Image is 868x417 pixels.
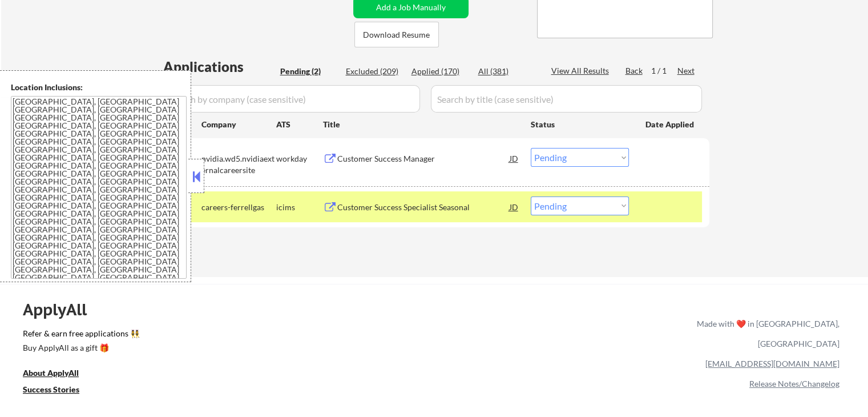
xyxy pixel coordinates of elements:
div: Date Applied [645,119,696,130]
div: Location Inclusions: [11,82,187,93]
div: ApplyAll [23,300,100,319]
div: Pending (2) [280,66,337,77]
u: About ApplyAll [23,368,79,378]
a: [EMAIL_ADDRESS][DOMAIN_NAME] [705,359,839,368]
div: JD [508,148,520,169]
div: Customer Success Manager [337,153,510,165]
div: View All Results [551,65,612,77]
div: Status [531,114,629,134]
div: icims [276,202,323,213]
div: Excluded (209) [346,66,403,77]
div: Customer Success Specialist Seasonal [337,202,510,213]
div: Applied (170) [411,66,469,77]
input: Search by company (case sensitive) [163,85,420,113]
div: Company [201,119,276,130]
div: careers-ferrellgas [201,202,276,213]
div: 1 / 1 [651,65,677,77]
div: Made with ❤️ in [GEOGRAPHIC_DATA], [GEOGRAPHIC_DATA] [692,314,839,354]
div: JD [508,197,520,217]
div: Next [677,65,696,77]
div: Back [625,65,644,77]
div: Title [323,119,520,130]
u: Success Stories [23,384,79,394]
input: Search by title (case sensitive) [431,85,702,113]
div: Applications [163,60,276,74]
a: Buy ApplyAll as a gift 🎁 [23,342,137,356]
a: Success Stories [23,383,95,398]
a: Release Notes/Changelog [749,379,839,388]
div: ATS [276,119,323,130]
div: workday [276,153,323,165]
div: All (381) [478,66,535,77]
a: About ApplyAll [23,367,95,381]
button: Download Resume [354,22,439,47]
div: nvidia.wd5.nvidiaexternalcareersite [201,153,276,175]
a: Refer & earn free applications 👯‍♀️ [23,330,458,342]
div: Buy ApplyAll as a gift 🎁 [23,344,137,352]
